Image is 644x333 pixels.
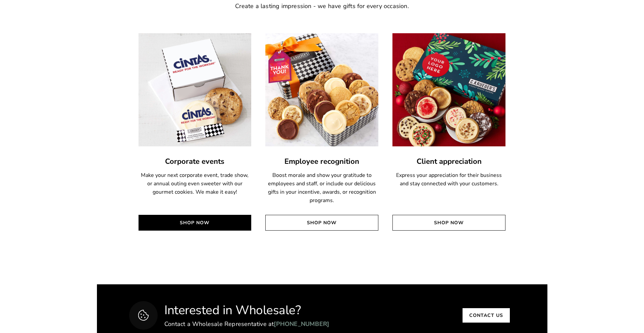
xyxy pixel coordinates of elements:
a: Client appreciation [392,156,505,167]
img: Client appreciation [392,33,505,146]
h2: Interested in Wholesale? [164,303,329,318]
p: Make your next corporate event, trade show, or annual outing even sweeter with our gourmet cookie... [139,171,252,196]
img: Employee recognition [265,33,378,146]
a: Employee recognition [265,156,378,167]
a: Contact us [463,308,510,323]
img: Corporate events [139,33,252,146]
img: Interested in Wholesale [137,308,150,322]
p: Contact a Wholesale Representative at [164,321,329,328]
p: Express your appreciation for their business and stay connected with your customers. [392,171,505,188]
a: [PHONE_NUMBER] [274,321,329,328]
a: Corporate events [139,156,252,167]
h6: Create a lasting impression - we have gifts for every occasion. [139,3,506,10]
a: Shop Now [392,215,505,231]
a: Shop Now [139,215,252,231]
p: Boost morale and show your gratitude to employees and staff, or include our delicious gifts in yo... [265,171,378,205]
a: Shop Now [265,215,378,231]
